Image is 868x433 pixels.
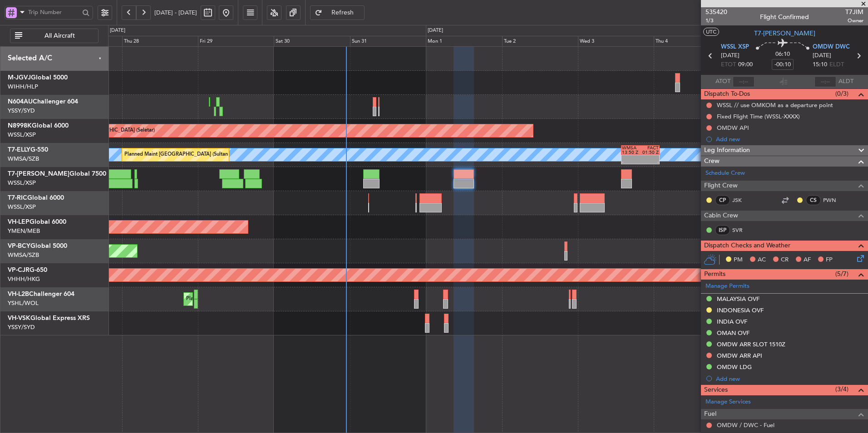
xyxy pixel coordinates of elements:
span: AC [758,256,766,265]
a: YSSY/SYD [8,107,35,115]
span: Services [704,385,728,395]
div: CP [715,195,730,205]
a: WSSL/XSP [8,203,36,211]
a: WMSA/SZB [8,251,39,259]
span: (5/7) [835,269,848,279]
span: Fuel [704,409,716,419]
div: 13:50 Z [622,150,640,155]
span: T7JIM [845,7,863,17]
div: MALAYSIA OVF [717,295,759,303]
div: Mon 1 [426,36,502,47]
span: T7-RIC [8,195,27,201]
span: Refresh [324,10,361,16]
div: Thu 4 [654,36,730,47]
span: 09:00 [738,60,753,69]
a: OMDW / DWC - Fuel [717,421,774,429]
div: OMDW ARR SLOT 1510Z [717,340,785,348]
span: VP-CJR [8,267,30,273]
a: WIHH/HLP [8,83,38,91]
div: Sun 31 [350,36,426,47]
a: WMSA/SZB [8,155,39,163]
a: VH-LEPGlobal 6000 [8,219,66,225]
a: N604AUChallenger 604 [8,98,78,105]
div: OMDW LDG [717,363,752,371]
span: ATOT [715,77,730,86]
a: T7-ELLYG-550 [8,147,48,153]
div: FACT [640,146,658,150]
span: WSSL XSP [721,43,749,52]
a: VH-L2BChallenger 604 [8,291,74,297]
a: Manage Permits [705,282,750,291]
span: T7-[PERSON_NAME] [754,29,815,38]
span: OMDW DWC [813,43,850,52]
div: INDONESIA OVF [717,306,764,314]
button: Refresh [310,5,365,20]
span: (3/4) [835,384,848,394]
span: ETOT [721,60,736,69]
div: OMAN OVF [717,329,750,337]
span: VH-L2B [8,291,29,297]
span: Cabin Crew [704,211,738,221]
span: VH-VSK [8,315,30,321]
span: T7-ELLY [8,147,30,153]
div: Planned Maint [GEOGRAPHIC_DATA] ([GEOGRAPHIC_DATA]) [186,292,329,306]
span: Crew [704,156,720,167]
span: PM [734,256,743,265]
div: Add new [716,375,863,383]
div: Sat 30 [274,36,350,47]
button: All Aircraft [10,29,99,43]
div: [DATE] [110,27,125,34]
span: 15:10 [813,60,827,69]
a: WSSL/XSP [8,131,36,139]
div: WSSL // use OMKOM as a departure point [717,101,833,109]
span: Owner [845,17,863,25]
button: UTC [703,28,719,36]
span: All Aircraft [24,33,95,39]
a: JSK [732,196,753,204]
span: 1/3 [705,17,727,25]
a: T7-[PERSON_NAME]Global 7500 [8,171,106,177]
span: AF [804,256,811,265]
div: [DATE] [428,27,443,34]
span: T7-[PERSON_NAME] [8,171,69,177]
div: Flight Confirmed [760,12,809,22]
div: Add new [716,135,863,143]
a: M-JGVJGlobal 5000 [8,74,68,81]
a: WSSL/XSP [8,179,36,187]
div: Tue 2 [502,36,578,47]
div: Fri 29 [198,36,274,47]
div: OMDW ARR API [717,352,762,359]
a: VHHH/HKG [8,275,40,283]
a: YMEN/MEB [8,227,40,235]
span: 535420 [705,7,727,17]
a: VP-CJRG-650 [8,267,47,273]
div: Thu 28 [122,36,198,47]
a: PWN [823,196,843,204]
span: Dispatch Checks and Weather [704,241,790,251]
span: (0/3) [835,89,848,98]
a: T7-RICGlobal 6000 [8,195,64,201]
span: Leg Information [704,145,750,156]
div: ISP [715,225,730,235]
div: - [640,160,658,164]
span: ELDT [829,60,844,69]
div: OMDW API [717,124,749,132]
span: 06:10 [775,50,790,59]
div: - [622,160,640,164]
span: VP-BCY [8,243,30,249]
div: CS [806,195,821,205]
a: N8998KGlobal 6000 [8,123,69,129]
div: 01:50 Z [640,150,658,155]
div: Wed 3 [578,36,654,47]
span: [DATE] - [DATE] [154,9,197,17]
a: Manage Services [705,398,751,407]
span: [DATE] [721,51,740,60]
a: VH-VSKGlobal Express XRS [8,315,90,321]
a: YSHL/WOL [8,299,39,307]
span: Dispatch To-Dos [704,89,750,99]
span: CR [781,256,789,265]
input: Trip Number [28,5,79,19]
span: VH-LEP [8,219,30,225]
a: SVR [732,226,753,234]
span: [DATE] [813,51,831,60]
